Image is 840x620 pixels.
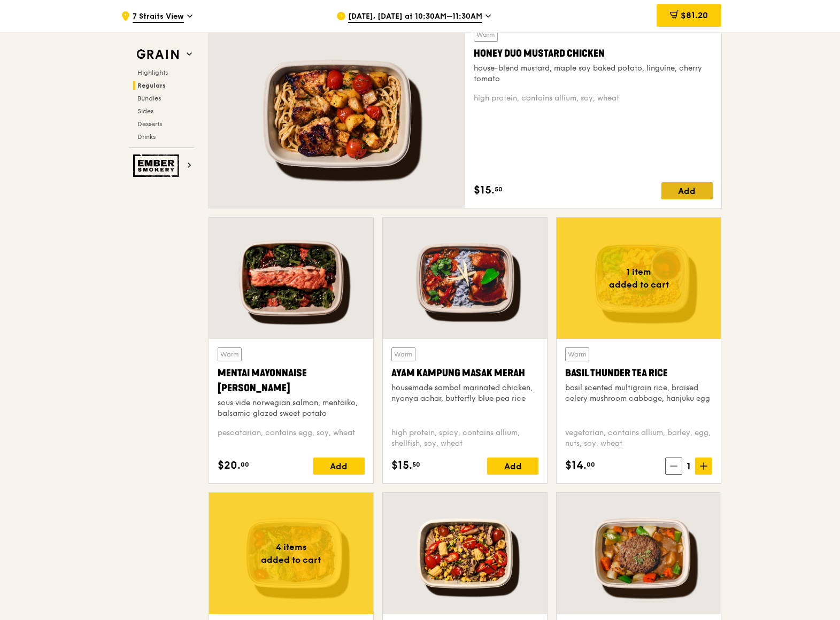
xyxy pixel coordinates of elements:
[133,11,184,23] span: 7 Straits View
[681,10,708,20] span: $81.20
[241,460,249,469] span: 00
[412,460,420,469] span: 50
[137,95,161,102] span: Bundles
[565,383,712,404] div: basil scented multigrain rice, braised celery mushroom cabbage, hanjuku egg
[391,428,538,449] div: high protein, spicy, contains allium, shellfish, soy, wheat
[137,69,168,76] span: Highlights
[391,347,415,361] div: Warm
[495,185,503,193] span: 50
[348,11,482,23] span: [DATE], [DATE] at 10:30AM–11:30AM
[474,93,713,104] div: high protein, contains allium, soy, wheat
[682,459,695,474] span: 1
[218,347,242,361] div: Warm
[474,63,713,84] div: house-blend mustard, maple soy baked potato, linguine, cherry tomato
[133,45,182,64] img: Grain web logo
[391,458,412,474] span: $15.
[137,107,153,115] span: Sides
[218,366,365,396] div: Mentai Mayonnaise [PERSON_NAME]
[137,120,162,128] span: Desserts
[474,46,713,61] div: Honey Duo Mustard Chicken
[565,458,587,474] span: $14.
[487,458,538,475] div: Add
[565,428,712,449] div: vegetarian, contains allium, barley, egg, nuts, soy, wheat
[137,133,156,141] span: Drinks
[218,458,241,474] span: $20.
[137,82,166,89] span: Regulars
[133,154,182,177] img: Ember Smokery web logo
[474,28,498,42] div: Warm
[587,460,595,469] span: 00
[313,458,365,475] div: Add
[391,366,538,381] div: Ayam Kampung Masak Merah
[565,347,589,361] div: Warm
[391,383,538,404] div: housemade sambal marinated chicken, nyonya achar, butterfly blue pea rice
[474,182,495,198] span: $15.
[218,428,365,449] div: pescatarian, contains egg, soy, wheat
[218,398,365,419] div: sous vide norwegian salmon, mentaiko, balsamic glazed sweet potato
[565,366,712,381] div: Basil Thunder Tea Rice
[661,182,713,199] div: Add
